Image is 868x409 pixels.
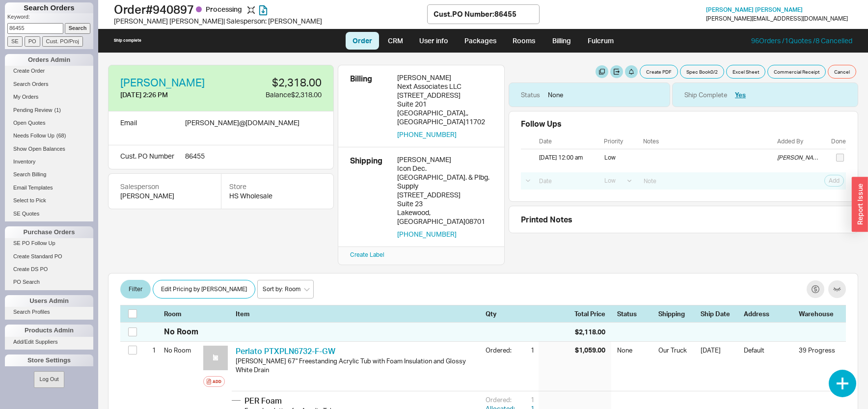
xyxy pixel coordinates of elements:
[575,346,605,354] div: $1,059.00
[236,309,482,318] div: Item
[7,36,23,47] input: SE
[114,38,141,43] div: Ship complete
[521,214,846,225] div: Printed Notes
[539,138,597,145] div: Date
[164,309,199,318] div: Room
[153,280,255,299] button: Edit Pricing by [PERSON_NAME]
[539,154,597,161] div: [DATE] 12:00 am
[397,191,492,199] div: [STREET_ADDRESS]
[521,119,562,128] div: Follow Ups
[397,208,492,226] div: Lakewood , [GEOGRAPHIC_DATA] 08701
[658,309,695,318] div: Shipping
[777,138,822,145] div: Added By
[486,346,517,354] div: Ordered:
[5,131,93,141] a: Needs Follow Up(68)
[434,9,516,19] div: Cust. PO Number : 86455
[5,92,93,102] a: My Orders
[412,32,456,50] a: User info
[834,68,850,76] span: Cancel
[5,169,93,180] a: Search Billing
[397,199,492,208] div: Suite 23
[120,182,209,191] div: Salesperson
[5,54,93,66] div: Orders Admin
[706,15,848,22] div: [PERSON_NAME][EMAIL_ADDRESS][DOMAIN_NAME]
[397,82,492,91] div: Next Associates LLC
[227,90,322,100] div: Balance $2,318.00
[397,164,492,191] div: Icon Dec. [GEOGRAPHIC_DATA]. & Plbg. Supply
[397,100,492,109] div: Suite 201
[5,295,93,307] div: Users Admin
[774,68,819,76] span: Commercial Receipt
[42,36,83,47] input: Cust. PO/Proj
[5,337,93,347] a: Add/Edit Suppliers
[604,154,636,161] div: low
[824,175,844,187] button: Add
[534,174,597,188] input: Date
[114,16,427,26] div: [PERSON_NAME] [PERSON_NAME] | Salesperson: [PERSON_NAME]
[114,2,427,16] h1: Order # 940897
[799,309,838,318] div: Warehouse
[751,36,852,45] a: 96Orders /1Quotes /8 Cancelled
[726,65,765,79] button: Excel Sheet
[397,73,492,82] div: [PERSON_NAME]
[397,109,492,126] div: [GEOGRAPHIC_DATA], , [GEOGRAPHIC_DATA] 11702
[458,32,504,50] a: Packages
[7,13,93,23] p: Keyword:
[701,346,738,361] div: [DATE]
[350,251,384,258] a: Create Label
[581,32,621,50] a: Fulcrum
[397,130,457,139] button: [PHONE_NUMBER]
[229,191,325,201] div: HS Wholesale
[206,5,244,13] span: Processing
[686,68,718,76] span: Spec Book 0 / 2
[120,151,177,161] div: Cust. PO Number
[701,309,738,318] div: Ship Date
[5,183,93,193] a: Email Templates
[5,195,93,206] a: Select to Pick
[706,6,803,13] a: [PERSON_NAME] [PERSON_NAME]
[5,157,93,167] a: Inventory
[244,395,482,406] div: PER Foam
[397,91,492,100] div: [STREET_ADDRESS]
[544,32,579,50] a: Billing
[236,356,478,374] div: [PERSON_NAME] 67" Freestanding Acrylic Tub with Foam Insulation and Glossy White Drain
[5,79,93,89] a: Search Orders
[5,209,93,219] a: SE Quotes
[735,90,746,99] button: Yes
[777,154,822,161] div: [PERSON_NAME]
[144,342,156,358] div: 1
[643,138,775,145] div: Notes
[638,174,775,188] input: Note
[161,283,247,295] span: Edit Pricing by [PERSON_NAME]
[5,264,93,274] a: Create DS PO
[646,68,672,76] span: Create PDF
[54,107,61,113] span: ( 1 )
[744,346,793,361] div: Default
[236,346,335,356] a: Perlato PTXPLN6732-F-GW
[640,65,678,79] button: Create PDF
[65,23,91,33] input: Search
[517,346,535,354] div: 1
[828,65,856,79] button: Cancel
[767,65,826,79] button: Commercial Receipt
[548,90,563,99] div: None
[13,133,54,138] span: Needs Follow Up
[120,117,137,139] div: Email
[486,309,535,318] div: Qty
[213,378,221,385] div: Add
[744,309,793,318] div: Address
[5,144,93,154] a: Show Open Balances
[203,346,228,370] img: no_photo
[350,155,389,239] div: Shipping
[658,346,695,361] div: Our Truck
[164,326,198,337] div: No Room
[5,277,93,287] a: PO Search
[831,138,846,145] div: Done
[13,107,53,113] span: Pending Review
[5,226,93,238] div: Purchase Orders
[799,346,838,354] div: 39 Progress
[517,395,535,404] div: 1
[34,371,64,387] button: Log Out
[575,327,605,337] div: $2,118.00
[120,77,205,88] a: [PERSON_NAME]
